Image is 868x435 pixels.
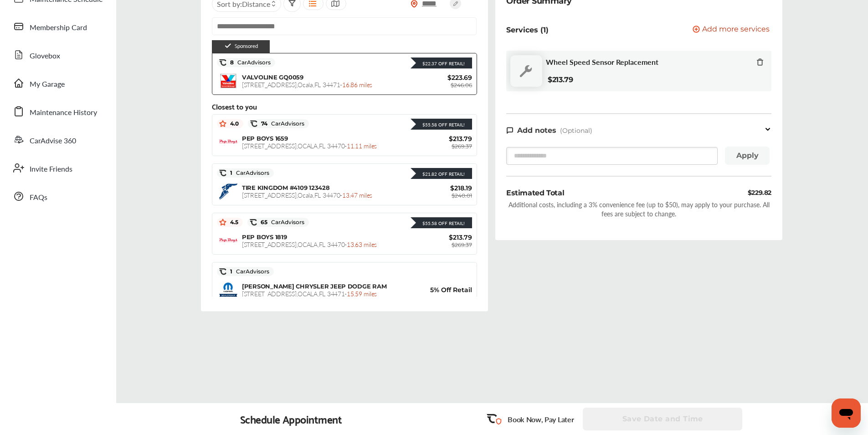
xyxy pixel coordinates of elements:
img: logo-valvoline.png [219,72,237,90]
span: [STREET_ADDRESS] , Ocala , FL 34471 - [242,80,372,89]
span: $269.37 [452,241,472,248]
span: 16.86 miles [342,80,372,89]
span: Add more services [702,26,770,34]
span: PEP BOYS 1819 [242,233,287,241]
span: [STREET_ADDRESS] , OCALA , FL 34470 - [242,240,377,249]
span: $240.01 [452,192,472,199]
span: $223.69 [417,73,472,82]
img: caradvise_icon.5c74104a.svg [219,59,226,66]
span: 74 [257,120,304,127]
span: CarAdvisors [232,170,269,176]
span: [PERSON_NAME] CHRYSLER JEEP DODGE RAM [242,283,386,290]
span: My Garage [30,79,65,90]
span: 1 [226,169,269,177]
img: logo-goodyear.png [219,183,237,199]
button: Apply [725,147,770,165]
img: caradvise_icon.5c74104a.svg [250,120,257,127]
span: [STREET_ADDRESS] , OCALA , FL 34471 - [242,289,377,298]
a: FAQs [8,184,107,208]
a: Add more services [693,26,771,34]
span: 11.11 miles [347,141,377,150]
span: CarAdvisors [267,121,304,127]
span: 13.63 miles [347,240,377,249]
span: $213.79 [417,233,472,241]
span: 8 [226,59,271,66]
span: Wheel Speed Sensor Replacement [546,58,658,66]
span: 4.5 [226,219,238,226]
span: 13.47 miles [342,190,372,199]
span: $269.37 [452,143,472,150]
img: logo-pepboys.png [219,231,237,250]
img: caradvise_icon.5c74104a.svg [219,268,226,275]
div: $21.82 Off Retail! [418,171,465,177]
span: CarAdvisors [232,268,269,275]
a: Glovebox [8,43,107,67]
span: CarAdvisors [234,59,271,66]
img: default_wrench_icon.d1a43860.svg [510,55,542,87]
span: $213.79 [417,135,472,143]
b: $213.79 [548,75,573,84]
span: Membership Card [30,22,87,34]
span: Maintenance History [30,107,97,119]
span: Glovebox [30,50,60,62]
span: 4.0 [226,120,239,127]
span: [STREET_ADDRESS] , OCALA , FL 34470 - [242,141,377,150]
a: CarAdvise 360 [8,128,107,152]
img: caradvise_icon.5c74104a.svg [250,219,257,226]
img: note-icon.db9493fa.svg [506,126,514,134]
a: Maintenance History [8,100,107,123]
div: $55.58 Off Retail! [418,220,465,226]
img: star_icon.59ea9307.svg [219,219,226,226]
span: 1 [226,268,269,275]
div: $22.37 Off Retail! [418,60,465,67]
span: $218.19 [417,184,472,192]
iframe: Button to launch messaging window [832,398,861,428]
span: FAQs [30,192,47,204]
span: PEP BOYS 1659 [242,135,288,142]
img: logo-mopar.png [219,283,237,297]
a: Invite Friends [8,156,107,180]
p: Book Now, Pay Later [508,414,574,425]
a: My Garage [8,71,107,95]
span: Add notes [517,126,556,135]
div: Schedule Appointment [240,413,342,425]
p: Services (1) [506,26,549,34]
span: $246.06 [451,82,472,89]
span: Invite Friends [30,163,72,175]
span: [STREET_ADDRESS] , Ocala , FL 34470 - [242,190,372,199]
span: 5% Off Retail [417,286,472,294]
div: $229.82 [748,188,771,198]
span: 65 [257,219,304,226]
div: Closest to you [212,102,477,110]
img: caradvise_icon.5c74104a.svg [219,169,226,177]
div: Additional costs, including a 3% convenience fee (up to $50), may apply to your purchase. All fee... [506,200,771,218]
span: VALVOLINE GQ0059 [242,73,303,81]
span: TIRE KINGDOM #4109 123428 [242,184,330,191]
span: CarAdvise 360 [30,135,76,147]
span: (Optional) [560,126,592,135]
div: Estimated Total [506,188,564,198]
span: 15.59 miles [347,289,377,298]
div: $55.58 Off Retail! [418,121,465,128]
a: Membership Card [8,15,107,38]
img: star_icon.59ea9307.svg [219,120,226,127]
button: Add more services [693,26,770,34]
img: check-icon.521c8815.svg [224,42,232,50]
div: Sponsored [212,38,270,53]
span: CarAdvisors [267,219,304,225]
img: logo-pepboys.png [219,133,237,151]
